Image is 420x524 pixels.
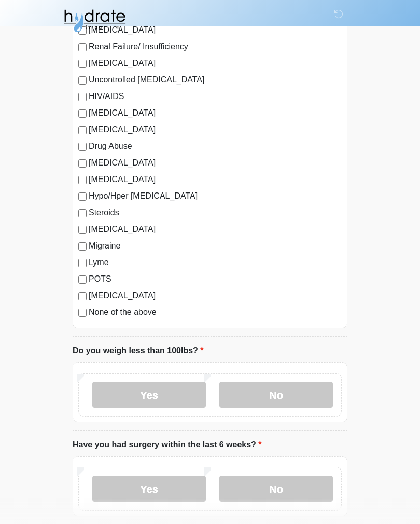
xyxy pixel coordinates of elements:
label: POTS [89,273,342,285]
label: [MEDICAL_DATA] [89,57,342,70]
label: Lyme [89,256,342,269]
label: Have you had surgery within the last 6 weeks? [73,438,262,451]
input: [MEDICAL_DATA] [78,159,87,168]
label: Hypo/Hper [MEDICAL_DATA] [89,190,342,202]
label: No [219,476,333,502]
label: No [219,382,333,408]
input: Migraine [78,242,87,251]
label: [MEDICAL_DATA] [89,107,342,119]
input: Drug Abuse [78,143,87,151]
label: [MEDICAL_DATA] [89,223,342,236]
input: Renal Failure/ Insufficiency [78,43,87,51]
input: [MEDICAL_DATA] [78,109,87,118]
input: [MEDICAL_DATA] [78,226,87,234]
label: Renal Failure/ Insufficiency [89,40,342,53]
input: Uncontrolled [MEDICAL_DATA] [78,76,87,85]
label: HIV/AIDS [89,90,342,103]
input: [MEDICAL_DATA] [78,126,87,134]
label: Do you weigh less than 100lbs? [73,344,204,357]
input: None of the above [78,309,87,317]
input: Steroids [78,209,87,217]
input: HIV/AIDS [78,93,87,101]
input: [MEDICAL_DATA] [78,176,87,184]
label: [MEDICAL_DATA] [89,157,342,169]
input: [MEDICAL_DATA] [78,292,87,300]
label: Drug Abuse [89,140,342,153]
label: [MEDICAL_DATA] [89,173,342,186]
input: [MEDICAL_DATA] [78,60,87,68]
label: [MEDICAL_DATA] [89,289,342,302]
label: Yes [92,476,206,502]
img: Hydrate IV Bar - Fort Collins Logo [62,8,127,34]
label: [MEDICAL_DATA] [89,123,342,136]
label: Steroids [89,206,342,219]
input: POTS [78,275,87,284]
label: Uncontrolled [MEDICAL_DATA] [89,74,342,86]
label: Yes [92,382,206,408]
label: Migraine [89,240,342,252]
label: None of the above [89,306,342,319]
input: Hypo/Hper [MEDICAL_DATA] [78,192,87,201]
input: Lyme [78,259,87,267]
